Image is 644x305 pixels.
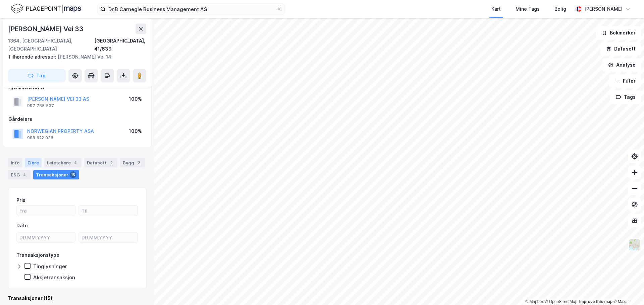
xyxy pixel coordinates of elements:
input: Til [79,206,138,216]
input: Fra [17,206,75,216]
input: DD.MM.YYYY [79,232,138,242]
div: Pris [16,196,25,204]
div: Tinglysninger [33,263,67,270]
div: Gårdeiere [8,115,146,123]
div: Kontrollprogram for chat [610,273,644,305]
img: logo.f888ab2527a4732fd821a326f86c7f29.svg [11,3,81,15]
a: Improve this map [579,299,612,304]
div: 997 755 537 [27,103,54,108]
div: [GEOGRAPHIC_DATA], 41/639 [94,37,146,53]
button: Bokmerker [596,26,641,40]
div: 1364, [GEOGRAPHIC_DATA], [GEOGRAPHIC_DATA] [8,37,94,53]
div: 4 [21,171,28,178]
div: 988 622 036 [27,135,53,141]
button: Tags [610,90,641,104]
button: Tag [8,69,66,82]
div: Kart [491,5,501,13]
div: Transaksjoner (15) [8,294,146,302]
div: 100% [129,95,142,103]
iframe: Chat Widget [610,273,644,305]
div: Leietakere [44,158,82,167]
button: Analyse [602,58,641,72]
span: Tilhørende adresser: [8,54,58,60]
div: Bolig [554,5,566,13]
div: 15 [70,171,76,178]
input: Søk på adresse, matrikkel, gårdeiere, leietakere eller personer [106,4,277,14]
div: 2 [108,159,115,166]
div: Transaksjonstype [16,251,59,259]
a: OpenStreetMap [545,299,578,304]
div: 100% [129,127,142,135]
div: Aksjetransaksjon [33,274,75,281]
div: Dato [16,222,28,230]
input: DD.MM.YYYY [17,232,75,242]
div: 2 [136,159,142,166]
div: Bygg [120,158,145,167]
button: Filter [609,74,641,88]
div: Datasett [84,158,117,167]
a: Mapbox [525,299,544,304]
div: Transaksjoner [33,170,79,179]
button: Datasett [600,42,641,56]
div: Info [8,158,22,167]
div: Mine Tags [516,5,540,13]
img: Z [628,238,641,251]
div: [PERSON_NAME] Vei 14 [8,53,141,61]
div: [PERSON_NAME] Vei 33 [8,23,85,34]
div: [PERSON_NAME] [584,5,623,13]
div: 4 [72,159,79,166]
div: Eiere [25,158,42,167]
div: ESG [8,170,31,179]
